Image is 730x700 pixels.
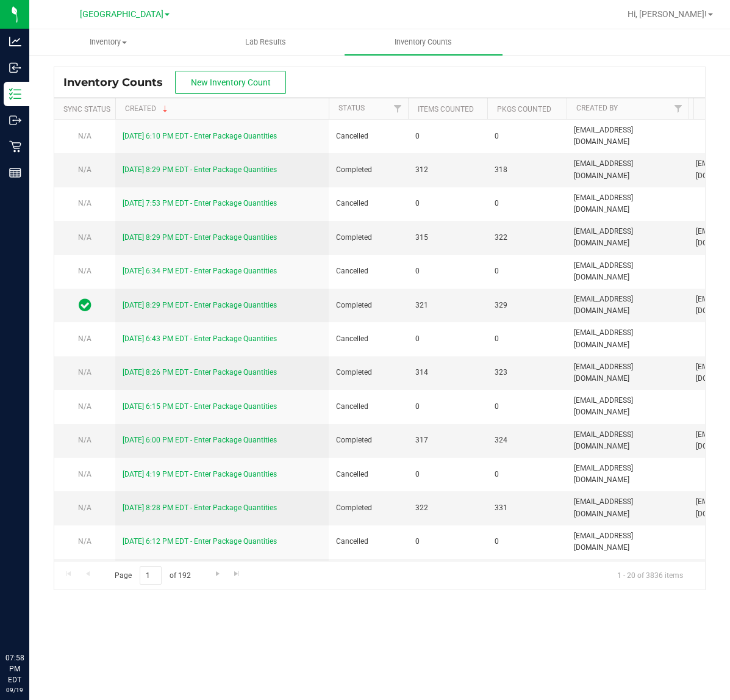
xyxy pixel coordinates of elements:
[123,537,277,546] a: [DATE] 6:12 PM EDT - Enter Package Quantities
[5,652,24,685] p: 07:58 PM EDT
[63,76,175,89] span: Inventory Counts
[9,35,21,48] inline-svg: Analytics
[78,132,91,140] span: N/A
[104,566,201,585] span: Page of 192
[495,198,559,209] span: 0
[495,536,559,547] span: 0
[415,367,480,378] span: 314
[495,435,559,446] span: 324
[336,232,401,244] span: Completed
[415,333,480,345] span: 0
[123,503,277,512] a: [DATE] 8:28 PM EDT - Enter Package Quantities
[80,9,163,20] span: [GEOGRAPHIC_DATA]
[415,198,480,209] span: 0
[123,132,277,140] a: [DATE] 6:10 PM EDT - Enter Package Quantities
[123,436,277,444] a: [DATE] 6:00 PM EDT - Enter Package Quantities
[123,301,277,309] a: [DATE] 8:29 PM EDT - Enter Package Quantities
[495,265,559,277] span: 0
[336,536,401,547] span: Cancelled
[9,62,21,74] inline-svg: Inbound
[574,463,681,486] span: [EMAIL_ADDRESS][DOMAIN_NAME]
[415,401,480,413] span: 0
[123,402,277,411] a: [DATE] 6:15 PM EDT - Enter Package Quantities
[78,199,91,207] span: N/A
[336,164,401,176] span: Completed
[63,105,110,114] a: Sync Status
[574,124,681,148] span: [EMAIL_ADDRESS][DOMAIN_NAME]
[78,402,91,411] span: N/A
[574,260,681,283] span: [EMAIL_ADDRESS][DOMAIN_NAME]
[229,37,302,48] span: Lab Results
[495,300,559,311] span: 329
[140,566,162,585] input: 1
[574,192,681,215] span: [EMAIL_ADDRESS][DOMAIN_NAME]
[30,37,187,48] span: Inventory
[79,297,91,314] span: In Sync
[336,300,401,311] span: Completed
[336,435,401,446] span: Completed
[495,367,559,378] span: 323
[78,267,91,275] span: N/A
[336,265,401,277] span: Cancelled
[187,29,345,55] a: Lab Results
[574,395,681,418] span: [EMAIL_ADDRESS][DOMAIN_NAME]
[175,71,286,94] button: New Inventory Count
[345,29,503,55] a: Inventory Counts
[123,334,277,343] a: [DATE] 6:43 PM EDT - Enter Package Quantities
[78,334,91,343] span: N/A
[78,233,91,242] span: N/A
[338,104,365,112] a: Status
[78,537,91,546] span: N/A
[336,198,401,209] span: Cancelled
[78,165,91,174] span: N/A
[9,114,21,126] inline-svg: Outbound
[495,469,559,480] span: 0
[209,566,226,583] a: Go to the next page
[123,368,277,377] a: [DATE] 8:26 PM EDT - Enter Package Quantities
[336,401,401,413] span: Cancelled
[78,436,91,444] span: N/A
[336,469,401,480] span: Cancelled
[125,104,170,113] a: Created
[418,105,474,114] a: Items Counted
[574,496,681,519] span: [EMAIL_ADDRESS][DOMAIN_NAME]
[415,131,480,142] span: 0
[9,167,21,179] inline-svg: Reports
[378,37,468,48] span: Inventory Counts
[336,333,401,345] span: Cancelled
[574,327,681,350] span: [EMAIL_ADDRESS][DOMAIN_NAME]
[495,232,559,244] span: 322
[628,9,707,19] span: Hi, [PERSON_NAME]!
[415,502,480,514] span: 322
[574,226,681,249] span: [EMAIL_ADDRESS][DOMAIN_NAME]
[5,685,24,695] p: 09/19
[336,367,401,378] span: Completed
[191,78,271,87] span: New Inventory Count
[574,429,681,452] span: [EMAIL_ADDRESS][DOMAIN_NAME]
[574,361,681,384] span: [EMAIL_ADDRESS][DOMAIN_NAME]
[78,368,91,377] span: N/A
[497,105,551,114] a: Pkgs Counted
[607,566,693,585] span: 1 - 20 of 3836 items
[415,435,480,446] span: 317
[123,470,277,478] a: [DATE] 4:19 PM EDT - Enter Package Quantities
[123,199,277,207] a: [DATE] 7:53 PM EDT - Enter Package Quantities
[336,502,401,514] span: Completed
[574,158,681,181] span: [EMAIL_ADDRESS][DOMAIN_NAME]
[415,536,480,547] span: 0
[123,165,277,174] a: [DATE] 8:29 PM EDT - Enter Package Quantities
[495,131,559,142] span: 0
[29,29,187,55] a: Inventory
[495,333,559,345] span: 0
[415,232,480,244] span: 315
[123,267,277,275] a: [DATE] 6:34 PM EDT - Enter Package Quantities
[495,164,559,176] span: 318
[228,566,246,583] a: Go to the last page
[9,88,21,100] inline-svg: Inventory
[415,265,480,277] span: 0
[495,502,559,514] span: 331
[574,530,681,554] span: [EMAIL_ADDRESS][DOMAIN_NAME]
[78,503,91,512] span: N/A
[78,470,91,478] span: N/A
[576,104,618,112] a: Created By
